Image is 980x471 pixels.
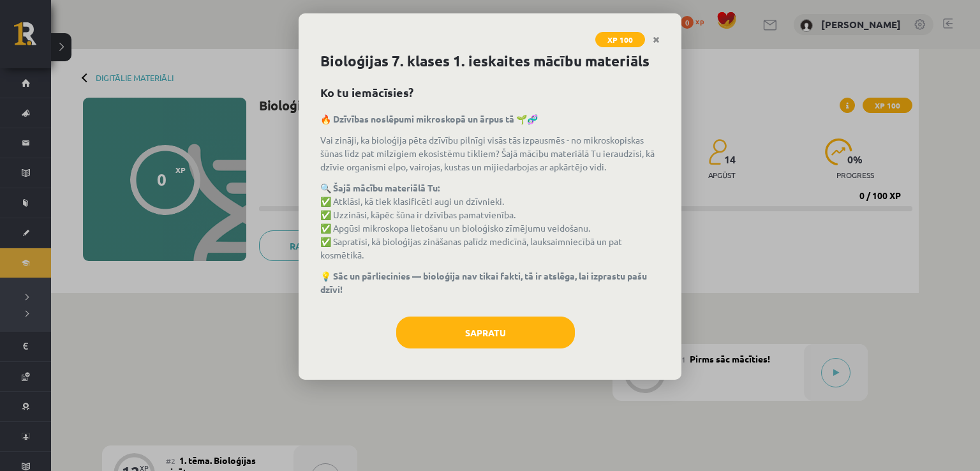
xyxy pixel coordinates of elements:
[396,317,575,348] button: Sapratu
[320,270,647,295] strong: 💡 Sāc un pārliecinies — bioloģija nav tikai fakti, tā ir atslēga, lai izprastu pašu dzīvi!
[645,27,667,52] a: Close
[320,113,538,124] strong: 🔥 Dzīvības noslēpumi mikroskopā un ārpus tā 🌱🧬
[320,182,440,193] strong: 🔍 Šajā mācību materiālā Tu:
[320,181,660,262] p: ✅ Atklāsi, kā tiek klasificēti augi un dzīvnieki. ✅ Uzzināsi, kāpēc šūna ir dzīvības pamatvienība...
[320,84,660,101] h2: Ko tu iemācīsies?
[320,50,660,72] h1: Bioloģijas 7. klases 1. ieskaites mācību materiāls
[320,133,660,174] p: Vai zināji, ka bioloģija pēta dzīvību pilnīgi visās tās izpausmēs - no mikroskopiskas šūnas līdz ...
[595,32,645,47] span: XP 100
